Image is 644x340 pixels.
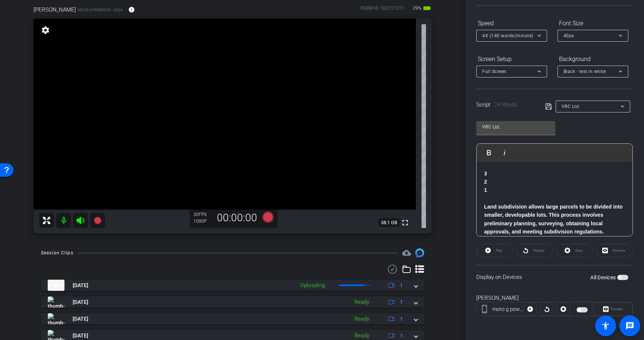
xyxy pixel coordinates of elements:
[558,53,628,66] div: Background
[193,212,212,217] div: 30
[48,280,64,291] img: thumb-nail
[476,294,633,302] div: [PERSON_NAME]
[498,145,512,160] button: Italic (⌘I)
[73,332,88,340] span: [DATE]
[562,104,580,109] span: VRC Ltd.
[193,218,212,224] div: 1080P
[476,265,633,289] div: Display on Devices
[484,187,487,193] strong: 1
[73,298,88,306] span: [DATE]
[476,17,547,30] div: Speed
[558,17,628,30] div: Font Size
[415,248,424,257] img: Session clips
[484,204,623,293] strong: Land subdivision allows large parcels to be divided into smaller, developable lots. This process ...
[40,26,51,35] mat-icon: settings
[402,248,411,257] span: Destinations for your clips
[351,331,373,340] div: Ready
[625,321,634,330] mat-icon: message
[296,281,329,290] div: Uploading
[494,101,517,108] span: 74 Words
[400,315,403,323] span: 1
[400,298,403,306] span: 1
[351,298,373,306] div: Ready
[361,5,404,16] div: ROOM ID: 963721271
[482,69,506,74] span: Full Screen
[401,218,410,227] mat-icon: fullscreen
[563,33,574,38] span: 40px
[41,313,424,324] mat-expansion-panel-header: thumb-nail[DATE]Ready1
[590,274,617,281] label: All Devices
[563,69,606,74] span: Black - text in white
[476,101,535,109] div: Script
[492,305,524,313] div: moto g power 5G - 2024
[484,179,487,185] strong: 2
[212,212,262,224] div: 00:00:00
[41,249,73,257] div: Session Clips
[351,315,373,323] div: Ready
[199,212,206,217] span: FPS
[48,313,64,324] img: thumb-nail
[400,332,403,340] span: 1
[378,218,400,227] span: 38.1 GB
[400,282,403,289] span: 1
[601,321,610,330] mat-icon: accessibility
[482,123,549,131] input: Title
[476,53,547,66] div: Screen Setup
[73,282,88,289] span: [DATE]
[412,2,423,14] span: 29%
[41,280,424,291] mat-expansion-panel-header: thumb-nail[DATE]Uploading1
[482,33,533,38] span: 4X (140 words/minute)
[48,296,64,308] img: thumb-nail
[34,6,76,14] span: [PERSON_NAME]
[78,7,123,13] span: moto g power 5G - 2024
[128,6,135,13] mat-icon: info
[73,315,88,323] span: [DATE]
[484,171,487,177] strong: 3
[402,248,411,257] mat-icon: cloud_upload
[423,4,432,13] mat-icon: battery_std
[41,296,424,308] mat-expansion-panel-header: thumb-nail[DATE]Ready1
